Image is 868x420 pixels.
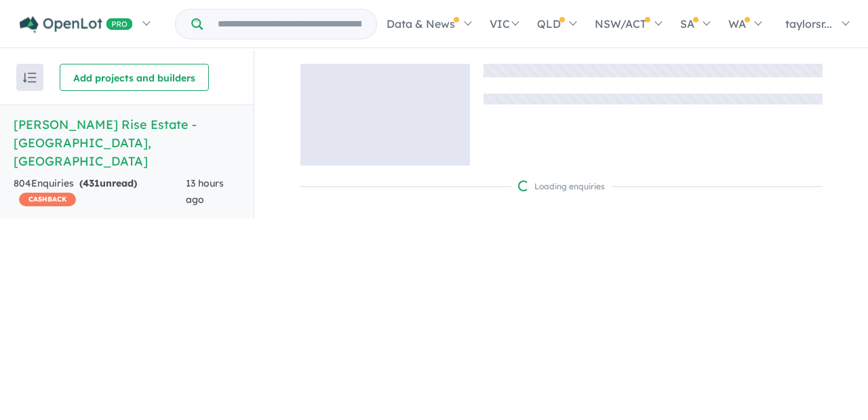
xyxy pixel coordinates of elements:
h5: [PERSON_NAME] Rise Estate - [GEOGRAPHIC_DATA] , [GEOGRAPHIC_DATA] [14,115,240,170]
span: CASHBACK [19,193,76,206]
img: Openlot PRO Logo White [20,16,133,33]
div: 804 Enquir ies [14,176,186,208]
span: 13 hours ago [186,177,224,206]
span: 431 [83,177,100,189]
input: Try estate name, suburb, builder or developer [205,9,374,39]
strong: ( unread) [79,177,137,189]
img: sort.svg [23,73,37,83]
div: Loading enquiries [518,180,605,193]
span: taylorsr... [785,17,832,31]
button: Add projects and builders [60,64,209,91]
